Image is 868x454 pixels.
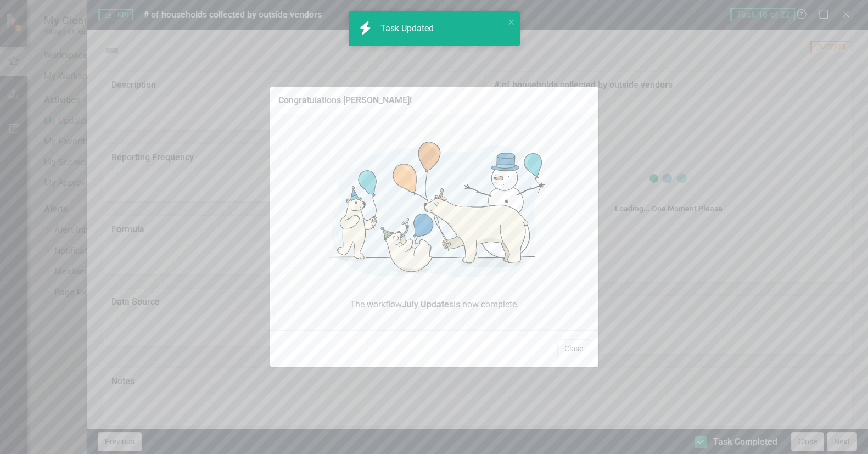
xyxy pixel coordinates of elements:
span: The workflow is now complete. [278,299,590,311]
div: Congratulations [PERSON_NAME]! [278,96,412,105]
div: Task Updated [380,23,436,35]
button: Close [557,339,590,358]
button: close [508,15,516,28]
img: Congratulations [309,122,558,299]
strong: July Updates [402,299,453,310]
